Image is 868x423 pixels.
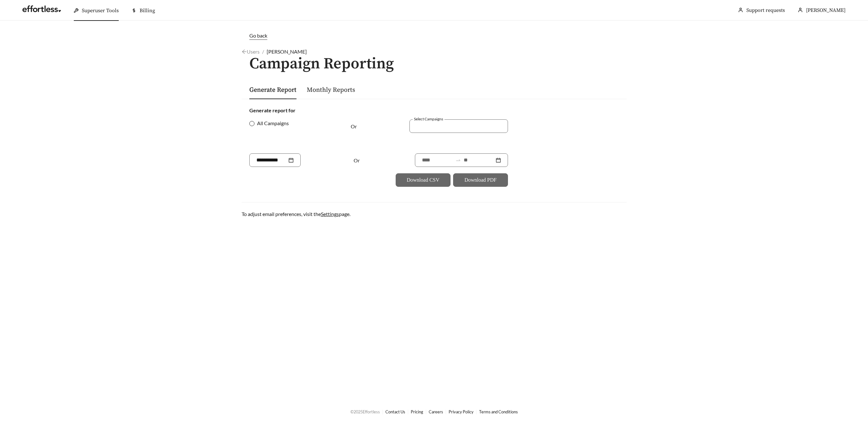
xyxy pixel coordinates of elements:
span: arrow-left [242,49,247,54]
span: All Campaigns [254,119,291,127]
span: Go back [249,32,267,39]
a: Support requests [746,7,785,13]
a: Contact Us [385,409,405,414]
h1: Campaign Reporting [242,56,627,73]
span: Or [354,157,360,163]
span: Billing [140,7,155,14]
button: Download CSV [396,173,451,187]
a: Terms and Conditions [479,409,518,414]
a: Privacy Policy [449,409,474,414]
span: [PERSON_NAME] [267,48,307,55]
a: Generate Report [249,86,296,94]
a: Pricing [411,409,423,414]
strong: Generate report for [249,107,296,113]
span: © 2025 Effortless [350,409,380,414]
a: Careers [429,409,443,414]
span: / [262,48,264,55]
span: to [455,157,461,163]
a: Settings [321,211,339,217]
a: Monthly Reports [307,86,355,94]
span: swap-right [455,157,461,163]
span: To adjust email preferences, visit the page. [242,211,350,217]
a: Go back [242,32,627,40]
a: arrow-leftUsers [242,48,260,55]
span: [PERSON_NAME] [806,7,846,13]
button: Download PDF [453,173,508,187]
span: Or [351,123,357,129]
span: Superuser Tools [82,7,119,14]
